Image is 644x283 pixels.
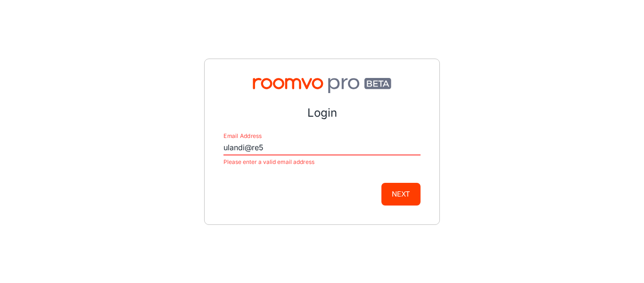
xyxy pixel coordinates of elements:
input: myname@example.com [223,140,421,155]
button: Next [381,183,421,206]
p: Please enter a valid email address [223,156,421,168]
label: Email Address [223,132,262,140]
h4: Login [223,104,421,121]
img: Roomvo PRO Beta [223,78,421,93]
